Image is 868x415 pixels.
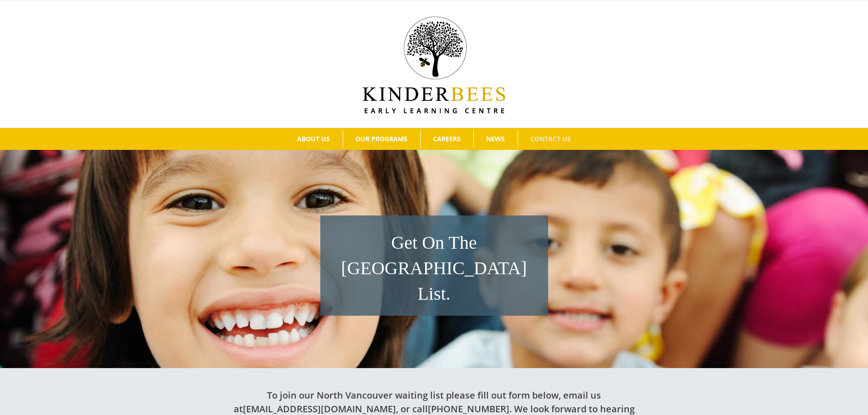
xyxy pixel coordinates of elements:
a: ABOUT US [285,130,343,148]
span: CAREERS [433,136,461,142]
nav: Main Menu [14,128,854,150]
h1: Get On The [GEOGRAPHIC_DATA] List. [325,230,544,307]
span: OUR PROGRAMS [355,136,407,142]
span: ABOUT US [297,136,330,142]
span: CONTACT US [530,136,571,142]
a: [EMAIL_ADDRESS][DOMAIN_NAME] [243,403,396,415]
a: OUR PROGRAMS [343,130,420,148]
a: NEWS [474,130,518,148]
a: CAREERS [421,130,473,148]
img: Kinder Bees Logo [363,16,505,113]
span: NEWS [486,136,505,142]
a: [PHONE_NUMBER] [428,403,509,415]
a: CONTACT US [518,130,584,148]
